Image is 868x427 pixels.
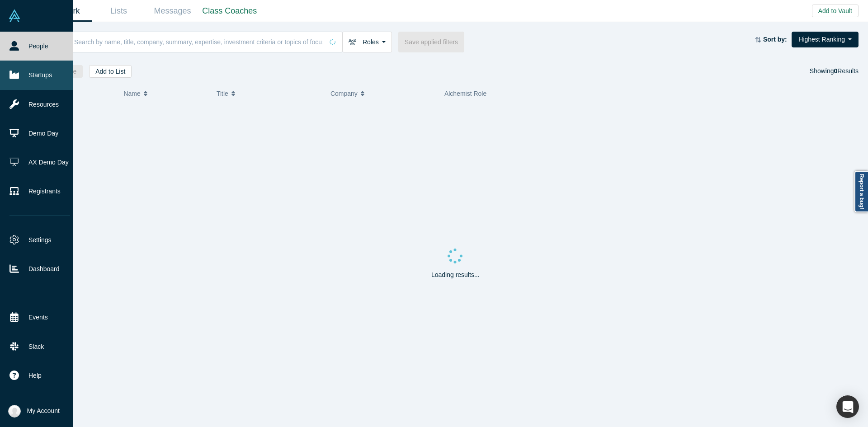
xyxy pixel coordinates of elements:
button: Roles [342,32,392,52]
input: Search by name, title, company, summary, expertise, investment criteria or topics of focus [73,31,323,52]
span: Company [330,84,358,103]
a: Report a bug! [854,171,868,212]
img: Alchemist Vault Logo [8,9,21,22]
span: Alchemist Role [444,90,486,97]
button: Name [123,84,207,103]
a: Messages [146,0,199,22]
strong: Sort by: [763,36,787,43]
span: Title [217,84,228,103]
div: Showing [810,65,859,78]
a: Lists [92,0,146,22]
button: Save applied filters [398,32,464,52]
button: Add to Vault [812,5,859,17]
strong: 0 [834,67,838,75]
span: Help [28,371,42,380]
img: Anna Sanchez's Account [8,405,21,418]
button: Add to List [89,65,132,78]
button: Company [330,84,435,103]
span: My Account [27,406,60,416]
p: Loading results... [431,270,480,280]
a: Class Coaches [199,0,260,22]
span: Name [123,84,140,103]
button: Title [217,84,321,103]
span: Results [834,67,859,75]
button: My Account [8,405,60,418]
button: Highest Ranking [792,32,859,47]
